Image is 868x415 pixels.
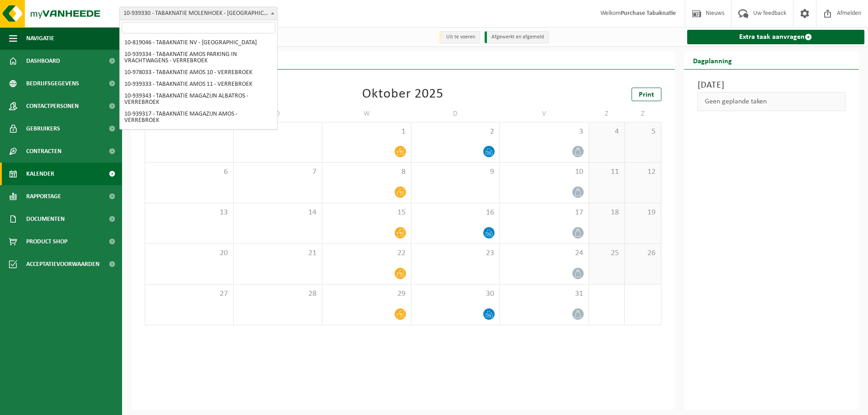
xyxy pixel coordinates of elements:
[505,248,584,258] span: 24
[594,127,620,137] span: 4
[416,289,495,299] span: 30
[150,167,229,177] span: 6
[26,95,79,117] span: Contactpersonen
[327,289,406,299] span: 29
[505,127,584,137] span: 3
[122,126,275,145] li: 10-939312 - TABAKNATIE MAGAZIJN AMOS 5 - VERREBROEK
[594,248,620,258] span: 25
[594,167,620,177] span: 11
[26,27,54,50] span: Navigatie
[639,91,654,98] span: Print
[26,253,99,275] span: Acceptatievoorwaarden
[687,30,865,44] a: Extra taak aanvragen
[629,248,656,258] span: 26
[505,289,584,299] span: 31
[122,37,275,49] li: 10-819046 - TABAKNATIE NV - [GEOGRAPHIC_DATA]
[122,108,275,126] li: 10-939317 - TABAKNATIE MAGAZIJN AMOS - VERREBROEK
[698,79,846,92] h3: [DATE]
[500,106,589,122] td: V
[698,92,846,111] div: Geen geplande taken
[632,88,661,101] a: Print
[362,88,443,101] div: Oktober 2025
[327,208,406,218] span: 15
[238,167,318,177] span: 7
[411,106,500,122] td: D
[238,248,318,258] span: 21
[26,230,67,253] span: Product Shop
[234,106,323,122] td: D
[238,289,318,299] span: 28
[119,7,278,20] span: 10-939330 - TABAKNATIE MOLENHOEK - MEERDONK
[327,127,406,137] span: 1
[416,167,495,177] span: 9
[416,208,495,218] span: 16
[416,248,495,258] span: 23
[505,208,584,218] span: 17
[416,127,495,137] span: 2
[594,208,620,218] span: 18
[621,10,676,17] strong: Purchase Tabaknatie
[122,79,275,90] li: 10-939333 - TABAKNATIE AMOS 11 - VERREBROEK
[120,7,277,20] span: 10-939330 - TABAKNATIE MOLENHOEK - MEERDONK
[26,185,61,208] span: Rapportage
[26,163,54,185] span: Kalender
[327,248,406,258] span: 22
[629,127,656,137] span: 5
[150,248,229,258] span: 20
[26,208,65,230] span: Documenten
[150,208,229,218] span: 13
[26,72,79,95] span: Bedrijfsgegevens
[150,289,229,299] span: 27
[505,167,584,177] span: 10
[327,167,406,177] span: 8
[238,208,318,218] span: 14
[26,117,60,140] span: Gebruikers
[439,31,480,43] li: Uit te voeren
[629,167,656,177] span: 12
[122,67,275,79] li: 10-978033 - TABAKNATIE AMOS 10 - VERREBROEK
[26,140,61,163] span: Contracten
[485,31,549,43] li: Afgewerkt en afgemeld
[629,208,656,218] span: 19
[322,106,411,122] td: W
[589,106,625,122] td: Z
[625,106,661,122] td: Z
[122,90,275,108] li: 10-939343 - TABAKNATIE MAGAZIJN ALBATROS - VERREBROEK
[684,51,741,69] h2: Dagplanning
[122,49,275,67] li: 10-939334 - TABAKNATIE AMOS PARKING IN VRACHTWAGENS - VERREBROEK
[26,50,60,72] span: Dashboard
